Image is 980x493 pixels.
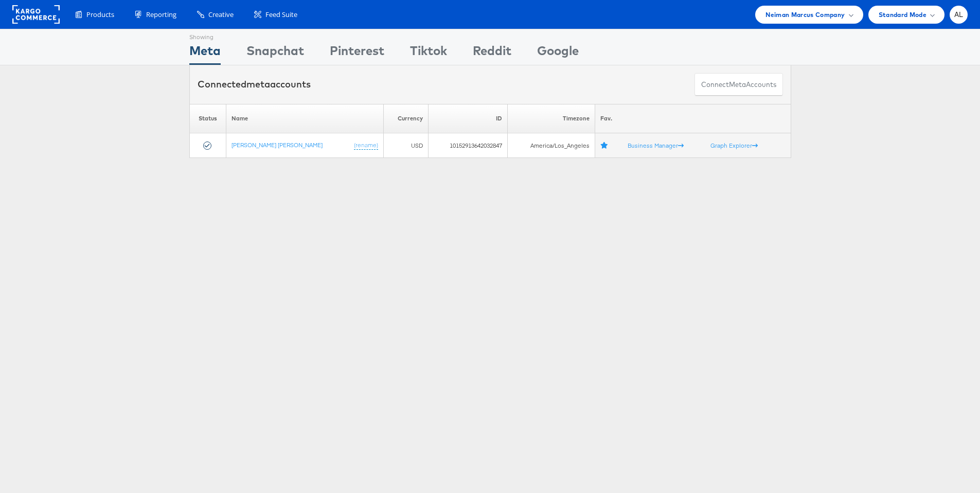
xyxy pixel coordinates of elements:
[231,141,323,149] a: [PERSON_NAME] [PERSON_NAME]
[694,73,783,96] button: ConnectmetaAccounts
[226,104,383,133] th: Name
[146,10,176,20] span: Reporting
[198,78,311,91] div: Connected accounts
[383,104,428,133] th: Currency
[189,104,226,133] th: Status
[246,42,304,65] div: Snapchat
[354,141,378,150] a: (rename)
[628,142,684,149] a: Business Manager
[954,11,964,18] span: AL
[729,80,746,90] span: meta
[246,78,270,90] span: meta
[410,42,447,65] div: Tiktok
[189,29,221,42] div: Showing
[330,42,384,65] div: Pinterest
[429,133,508,158] td: 10152913642032847
[86,10,114,20] span: Products
[537,42,579,65] div: Google
[265,10,297,20] span: Feed Suite
[189,42,221,65] div: Meta
[765,9,845,20] span: Neiman Marcus Company
[710,142,758,149] a: Graph Explorer
[383,133,428,158] td: USD
[507,104,595,133] th: Timezone
[507,133,595,158] td: America/Los_Angeles
[429,104,508,133] th: ID
[879,9,926,20] span: Standard Mode
[473,42,511,65] div: Reddit
[208,10,234,20] span: Creative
